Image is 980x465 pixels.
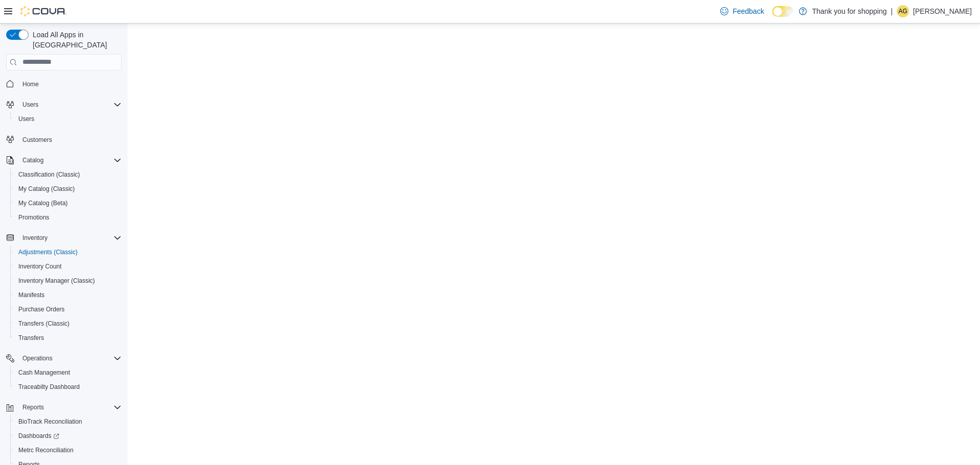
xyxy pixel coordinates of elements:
[14,260,121,273] span: Inventory Count
[14,444,78,456] a: Metrc Reconciliation
[913,5,972,17] p: [PERSON_NAME]
[18,401,121,413] span: Reports
[18,232,52,244] button: Inventory
[2,351,126,365] button: Operations
[14,366,74,379] a: Cash Management
[22,403,44,411] span: Reports
[14,211,54,224] a: Promotions
[14,444,121,456] span: Metrc Reconciliation
[2,77,126,91] button: Home
[18,78,43,90] a: Home
[18,133,121,146] span: Customers
[2,132,126,147] button: Customers
[10,380,126,394] button: Traceabilty Dashboard
[10,331,126,345] button: Transfers
[716,1,768,21] a: Feedback
[18,401,48,413] button: Reports
[14,211,121,224] span: Promotions
[18,291,44,299] span: Manifests
[897,5,909,17] div: Alejandro Gomez
[898,5,907,17] span: AG
[891,5,893,17] p: |
[18,185,75,193] span: My Catalog (Classic)
[14,303,121,315] span: Purchase Orders
[732,6,764,16] span: Feedback
[2,400,126,414] button: Reports
[2,153,126,167] button: Catalog
[18,213,50,222] span: Promotions
[10,443,126,457] button: Metrc Reconciliation
[18,115,34,123] span: Users
[14,168,84,181] a: Classification (Classic)
[18,99,121,111] span: Users
[18,418,82,426] span: BioTrack Reconciliation
[14,183,121,195] span: My Catalog (Classic)
[14,275,99,287] a: Inventory Manager (Classic)
[772,6,794,17] input: Dark Mode
[14,113,38,125] a: Users
[14,168,121,181] span: Classification (Classic)
[18,369,70,377] span: Cash Management
[14,246,82,258] a: Adjustments (Classic)
[18,334,44,342] span: Transfers
[14,366,121,379] span: Cash Management
[22,80,39,88] span: Home
[29,30,121,50] span: Load All Apps in [GEOGRAPHIC_DATA]
[22,101,38,109] span: Users
[10,429,126,443] a: Dashboards
[14,415,121,428] span: BioTrack Reconciliation
[812,5,887,17] p: Thank you for shopping
[14,381,84,393] a: Traceabilty Dashboard
[14,197,72,209] a: My Catalog (Beta)
[14,430,63,442] a: Dashboards
[10,167,126,182] button: Classification (Classic)
[14,289,121,301] span: Manifests
[18,78,121,90] span: Home
[18,154,47,166] button: Catalog
[18,305,65,313] span: Purchase Orders
[14,197,121,209] span: My Catalog (Beta)
[14,275,121,287] span: Inventory Manager (Classic)
[10,274,126,288] button: Inventory Manager (Classic)
[14,332,121,344] span: Transfers
[18,248,78,256] span: Adjustments (Classic)
[18,262,62,271] span: Inventory Count
[18,352,57,364] button: Operations
[10,365,126,380] button: Cash Management
[22,354,53,362] span: Operations
[18,154,121,166] span: Catalog
[10,196,126,210] button: My Catalog (Beta)
[22,156,43,164] span: Catalog
[18,352,121,364] span: Operations
[14,113,121,125] span: Users
[14,303,69,315] a: Purchase Orders
[14,317,121,330] span: Transfers (Classic)
[14,317,73,330] a: Transfers (Classic)
[20,6,66,16] img: Cova
[18,232,121,244] span: Inventory
[14,430,121,442] span: Dashboards
[10,414,126,429] button: BioTrack Reconciliation
[18,446,73,454] span: Metrc Reconciliation
[10,210,126,225] button: Promotions
[14,246,121,258] span: Adjustments (Classic)
[14,381,121,393] span: Traceabilty Dashboard
[10,112,126,126] button: Users
[22,136,52,144] span: Customers
[18,199,68,207] span: My Catalog (Beta)
[2,231,126,245] button: Inventory
[18,383,80,391] span: Traceabilty Dashboard
[14,332,48,344] a: Transfers
[18,99,42,111] button: Users
[10,316,126,331] button: Transfers (Classic)
[22,234,47,242] span: Inventory
[10,302,126,316] button: Purchase Orders
[18,432,59,440] span: Dashboards
[18,170,80,179] span: Classification (Classic)
[18,134,56,146] a: Customers
[10,182,126,196] button: My Catalog (Classic)
[2,97,126,112] button: Users
[14,289,48,301] a: Manifests
[14,415,86,428] a: BioTrack Reconciliation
